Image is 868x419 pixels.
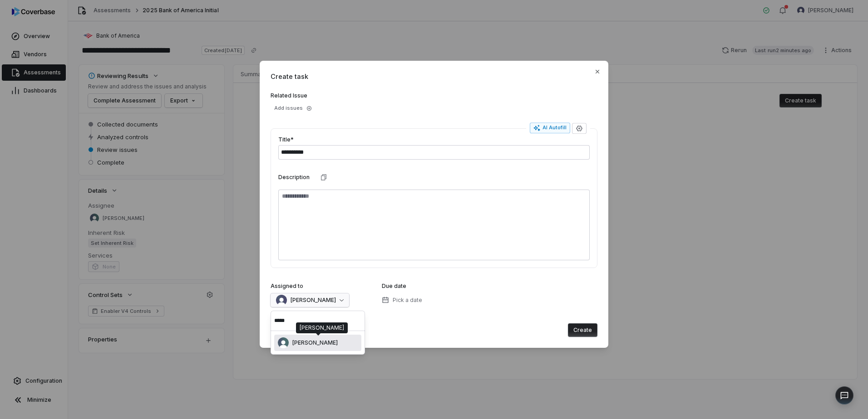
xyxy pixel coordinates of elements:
label: Related Issue [271,92,597,99]
label: Assigned to [271,283,303,290]
img: Sean Wozniak avatar [278,337,289,348]
button: Add issues [271,103,316,114]
div: Suggestions [274,335,361,351]
img: Kourtney Shields avatar [276,295,287,306]
label: Due date [382,283,406,290]
span: [PERSON_NAME] [291,297,336,304]
div: [PERSON_NAME] [300,324,344,331]
label: Description [278,174,310,181]
button: Create [568,323,597,337]
div: AI Autofill [533,124,567,132]
span: [PERSON_NAME] [292,339,338,346]
span: Pick a date [393,297,422,304]
span: Create task [271,72,597,81]
button: AI Autofill [530,122,570,133]
label: Title* [278,136,294,143]
button: Pick a date [379,291,425,310]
